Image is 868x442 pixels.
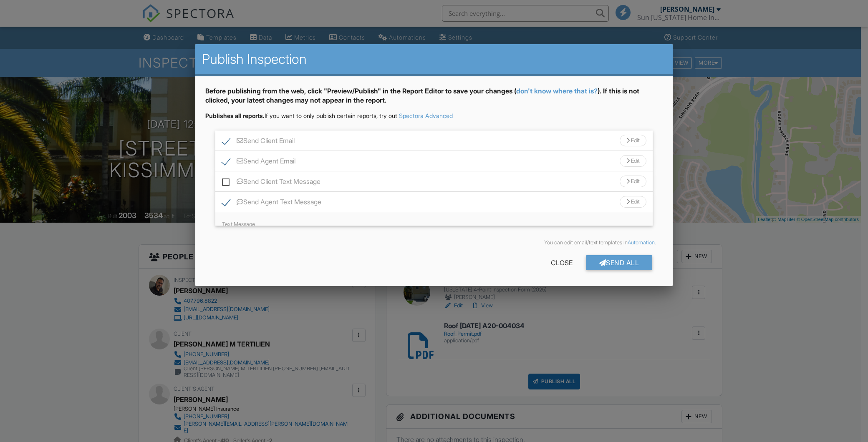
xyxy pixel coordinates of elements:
div: Close [537,255,586,270]
span: If you want to only publish certain reports, try out [205,112,397,119]
div: You can edit email/text templates in . [212,239,656,246]
div: Edit [620,176,646,187]
h2: Publish Inspection [202,51,666,68]
div: Send All [586,255,653,270]
div: Edit [620,135,646,146]
label: Text Message [222,221,255,227]
a: Automation [628,239,655,246]
a: Spectora Advanced [399,112,453,119]
strong: Publishes all reports. [205,112,265,119]
div: Before publishing from the web, click "Preview/Publish" in the Report Editor to save your changes... [205,86,663,112]
label: Send Agent Text Message [222,198,321,208]
label: Send Agent Email [222,157,295,168]
div: Edit [620,196,646,208]
label: Send Client Text Message [222,178,320,188]
div: Edit [620,155,646,167]
label: Send Client Email [222,137,295,147]
a: don't know where that is? [516,87,598,95]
